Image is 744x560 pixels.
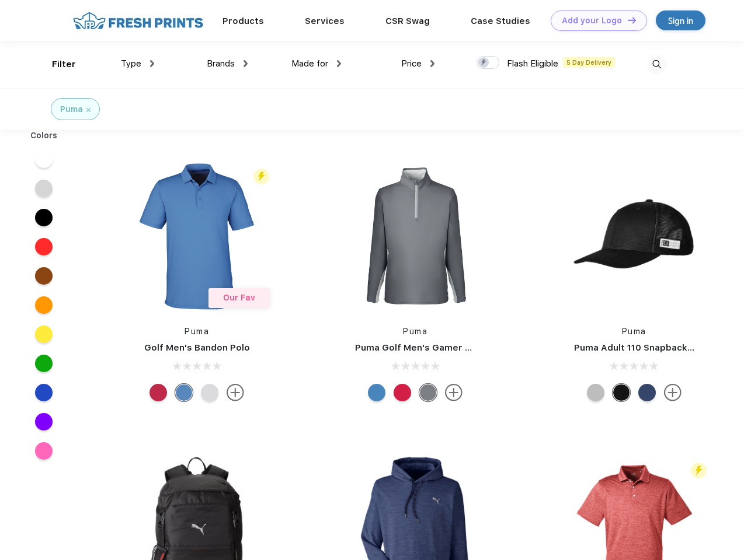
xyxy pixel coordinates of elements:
[664,384,682,401] img: more.svg
[52,58,76,71] div: Filter
[175,384,193,401] div: Lake Blue
[622,327,646,336] a: Puma
[563,57,615,68] span: 5 Day Delivery
[507,58,558,69] span: Flash Eligible
[244,60,248,67] img: dropdown.png
[668,14,693,27] div: Sign in
[60,103,83,116] div: Puma
[291,58,328,69] span: Made for
[119,159,274,314] img: func=resize&h=266
[121,58,141,69] span: Type
[445,384,463,401] img: more.svg
[394,384,411,401] div: Ski Patrol
[144,342,250,353] a: Golf Men's Bandon Polo
[557,159,712,314] img: func=resize&h=266
[150,60,154,67] img: dropdown.png
[22,129,67,142] div: Colors
[355,342,540,353] a: Puma Golf Men's Gamer Golf Quarter-Zip
[305,16,345,26] a: Services
[628,17,636,23] img: DT
[419,384,437,401] div: Quiet Shade
[150,384,167,401] div: Ski Patrol
[430,60,434,67] img: dropdown.png
[647,55,666,74] img: desktop_search.svg
[201,384,218,401] div: High Rise
[222,16,264,26] a: Products
[691,463,707,478] img: flash_active_toggle.svg
[401,58,422,69] span: Price
[185,327,209,336] a: Puma
[223,293,255,302] span: Our Fav
[227,384,244,401] img: more.svg
[338,159,493,314] img: func=resize&h=266
[368,384,385,401] div: Bright Cobalt
[69,10,207,31] img: fo%20logo%202.webp
[403,327,427,336] a: Puma
[587,384,604,401] div: Quarry with Brt Whit
[253,169,269,184] img: flash_active_toggle.svg
[207,58,235,69] span: Brands
[656,10,705,30] a: Sign in
[638,384,656,401] div: Peacoat with Qut Shd
[337,60,341,67] img: dropdown.png
[562,16,622,26] div: Add your Logo
[385,16,430,26] a: CSR Swag
[613,384,630,401] div: Pma Blk with Pma Blk
[86,108,91,112] img: filter_cancel.svg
